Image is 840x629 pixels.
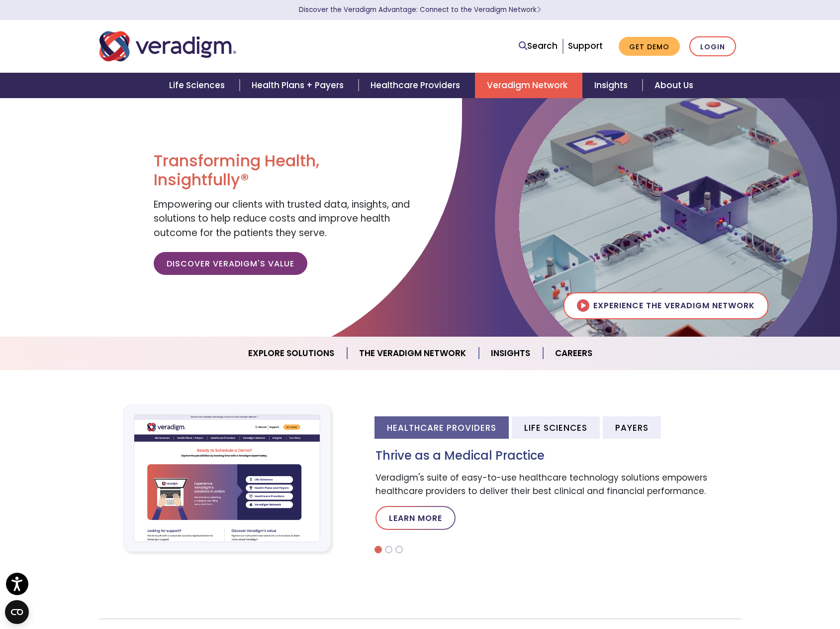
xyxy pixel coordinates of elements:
a: Life Sciences [157,73,240,98]
span: Learn More [537,5,541,14]
p: Veradigm's suite of easy-to-use healthcare technology solutions empowers healthcare providers to ... [375,471,741,498]
a: Learn More [375,506,456,530]
a: Insights [479,341,543,366]
a: Login [689,36,736,57]
a: Get Demo [619,37,680,56]
a: Explore Solutions [236,341,347,366]
a: Search [519,39,558,53]
img: Veradigm logo [99,30,236,63]
a: Healthcare Providers [359,73,475,98]
a: Insights [582,73,643,98]
a: Discover the Veradigm Advantage: Connect to the Veradigm NetworkLearn More [299,5,541,14]
a: The Veradigm Network [347,341,479,366]
a: Health Plans + Payers [240,73,359,98]
a: About Us [643,73,705,98]
li: Payers [603,416,661,439]
h1: Transforming Health, Insightfully® [154,151,412,190]
a: Veradigm Network [475,73,582,98]
h3: Thrive as a Medical Practice [375,449,741,463]
a: Careers [543,341,604,366]
a: Support [568,40,603,52]
a: Discover Veradigm's Value [154,252,307,275]
li: Life Sciences [512,416,600,439]
li: Healthcare Providers [374,416,509,439]
iframe: Drift Chat Widget [650,558,828,617]
button: Open CMP widget [5,600,29,624]
span: Empowering our clients with trusted data, insights, and solutions to help reduce costs and improv... [154,198,410,240]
